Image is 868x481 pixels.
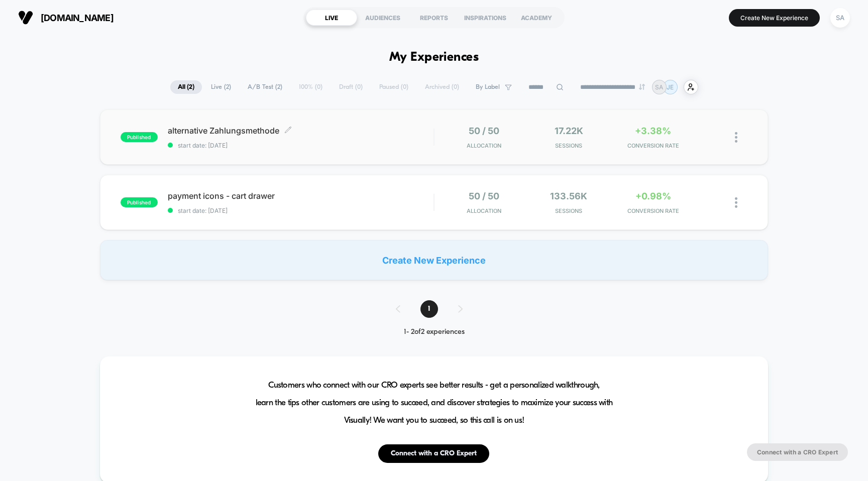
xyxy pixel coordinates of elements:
div: AUDIENCES [357,10,408,26]
button: [DOMAIN_NAME] [15,10,117,26]
button: Create New Experience [729,9,820,27]
img: close [735,132,737,143]
span: [DOMAIN_NAME] [41,13,114,23]
span: start date: [DATE] [168,207,434,214]
input: Volume [370,231,400,241]
span: CONVERSION RATE [613,142,693,149]
span: alternative Zahlungsmethode [168,126,434,136]
div: ACADEMY [511,10,562,26]
div: Current time [299,230,322,242]
span: Sessions [529,207,608,214]
div: LIVE [306,10,357,26]
div: Duration [324,230,351,242]
span: Customers who connect with our CRO experts see better results - get a personalized walkthrough, l... [256,377,613,429]
span: Sessions [529,142,608,149]
input: Seek [8,214,437,224]
button: Connect with a CRO Expert [378,444,489,463]
button: Play, NEW DEMO 2025-VEED.mp4 [209,112,234,137]
button: Connect with a CRO Expert [747,443,848,461]
span: published [121,132,158,142]
span: 133.56k [550,191,587,201]
span: published [121,197,158,207]
div: REPORTS [408,10,460,26]
span: 17.22k [555,126,583,136]
img: Visually logo [18,10,33,25]
p: SA [655,83,663,91]
span: CONVERSION RATE [613,207,693,214]
div: 1 - 2 of 2 experiences [386,328,483,336]
img: close [735,197,737,208]
span: 50 / 50 [469,126,499,136]
span: By Label [476,83,500,91]
div: INSPIRATIONS [460,10,511,26]
span: payment icons - cart drawer [168,191,434,201]
button: Play, NEW DEMO 2025-VEED.mp4 [5,228,21,244]
span: +3.38% [635,126,671,136]
img: end [639,84,645,90]
div: SA [830,8,850,28]
span: Allocation [467,142,501,149]
span: All ( 2 ) [170,80,202,94]
span: start date: [DATE] [168,142,434,149]
span: 50 / 50 [469,191,499,201]
span: Allocation [467,207,501,214]
p: JE [667,83,674,91]
span: A/B Test ( 2 ) [240,80,290,94]
span: +0.98% [635,191,671,201]
div: Create New Experience [100,240,769,280]
button: SA [827,8,853,28]
span: 1 [420,300,438,318]
h1: My Experiences [389,50,479,65]
span: Live ( 2 ) [203,80,239,94]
